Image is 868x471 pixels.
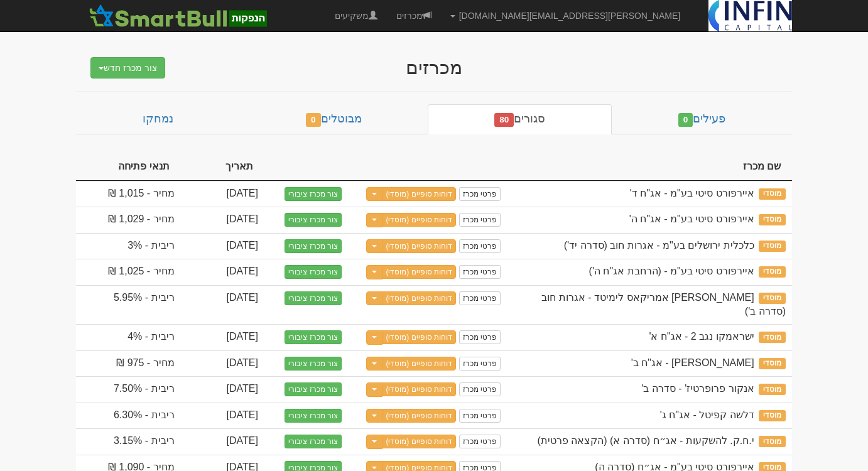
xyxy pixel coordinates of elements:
span: מוסדי [759,358,786,369]
span: 0 [306,113,321,127]
span: ישראמקו נגב 2 - אג"ח א' [649,331,754,342]
a: פרטי מכרז [459,239,501,253]
a: פרטי מכרז [459,213,501,227]
td: מחיר - 1,015 ₪ [76,181,181,207]
td: ריבית - 3.15% [76,428,181,455]
th: תנאי פתיחה [76,153,181,181]
a: דוחות סופיים (מוסדי) [382,187,456,201]
span: מוסדי [759,188,786,200]
span: כלכלית ירושלים בע"מ - אגרות חוב (סדרה יד') [564,240,754,251]
span: איירפורט סיטי בע"מ - אג"ח ד' [630,188,754,198]
span: קופרליין אמריקאס לימיטד - אגרות חוב (סדרה ב') [541,292,786,317]
span: מוסדי [759,214,786,225]
a: דוחות סופיים (מוסדי) [382,291,456,305]
td: מחיר - 975 ₪ [76,350,181,377]
a: דוחות סופיים (מוסדי) [382,239,456,253]
a: פרטי מכרז [459,187,501,201]
button: צור מכרז ציבורי [285,357,342,371]
button: צור מכרז ציבורי [285,409,342,423]
span: 80 [494,113,514,127]
a: פרטי מכרז [459,382,501,396]
td: ריבית - 4% [76,324,181,350]
button: צור מכרז ציבורי [285,435,342,448]
span: מוסדי [759,384,786,395]
a: פרטי מכרז [459,409,501,423]
a: פרטי מכרז [459,291,501,305]
a: דוחות סופיים (מוסדי) [382,330,456,344]
button: צור מכרז חדש [90,57,165,78]
a: דוחות סופיים (מוסדי) [382,382,456,396]
span: איירפורט סיטי בע"מ - (הרחבת אג"ח ה') [589,266,754,276]
button: צור מכרז ציבורי [285,213,342,227]
span: מוסדי [759,332,786,343]
td: ריבית - 3% [76,233,181,259]
span: מוסדי [759,266,786,278]
a: דוחות סופיים (מוסדי) [382,357,456,371]
td: [DATE] [181,403,264,429]
td: ריבית - 6.30% [76,403,181,429]
a: דוחות סופיים (מוסדי) [382,409,456,423]
a: פרטי מכרז [459,265,501,279]
button: צור מכרז ציבורי [285,239,342,253]
a: פרטי מכרז [459,435,501,448]
td: [DATE] [181,428,264,455]
td: [DATE] [181,285,264,325]
button: צור מכרז ציבורי [285,265,342,279]
th: שם מכרז [507,153,792,181]
a: דוחות סופיים (מוסדי) [382,265,456,279]
td: [DATE] [181,181,264,207]
span: י.ח.ק. להשקעות - אג״ח (סדרה א) (הקצאה פרטית) [538,435,754,446]
a: פרטי מכרז [459,330,501,344]
a: מבוטלים [239,104,428,134]
a: דוחות סופיים (מוסדי) [382,435,456,448]
span: מוסדי [759,293,786,304]
span: מוסדי [759,241,786,252]
span: מוסדי [759,410,786,421]
td: [DATE] [181,259,264,285]
a: פרטי מכרז [459,357,501,371]
span: מוסדי [759,436,786,447]
button: צור מכרז ציבורי [285,187,342,201]
span: 0 [678,113,693,127]
div: מכרזים [189,57,679,78]
a: סגורים [428,104,612,134]
td: [DATE] [181,324,264,350]
td: מחיר - 1,029 ₪ [76,207,181,233]
td: [DATE] [181,207,264,233]
a: דוחות סופיים (מוסדי) [382,213,456,227]
td: ריבית - 7.50% [76,376,181,403]
td: ריבית - 5.95% [76,285,181,325]
a: פעילים [612,104,792,134]
td: [DATE] [181,350,264,377]
span: איירפורט סיטי בע"מ - אג"ח ה' [629,214,754,224]
a: נמחקו [76,104,239,134]
span: אנקור פרופרטיז' - סדרה ב' [641,383,754,394]
button: צור מכרז ציבורי [285,330,342,344]
button: צור מכרז ציבורי [285,382,342,396]
img: סמארטבול - מערכת לניהול הנפקות [85,3,270,28]
span: קליין - אג"ח ב' [631,357,754,368]
td: מחיר - 1,025 ₪ [76,259,181,285]
td: [DATE] [181,233,264,259]
td: [DATE] [181,376,264,403]
button: צור מכרז ציבורי [285,291,342,305]
th: תאריך [181,153,264,181]
span: דלשה קפיטל - אג"ח ג' [660,409,754,420]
